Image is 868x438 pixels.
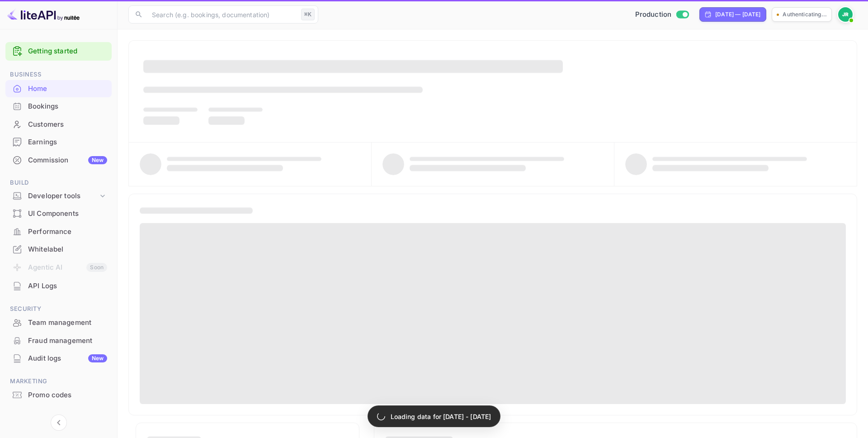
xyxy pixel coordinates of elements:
[28,353,107,364] div: Audit logs
[5,386,112,403] a: Promo codes
[28,209,107,219] div: UI Components
[5,42,112,61] div: Getting started
[88,156,107,164] div: New
[28,84,107,94] div: Home
[5,332,112,349] a: Fraud management
[5,223,112,240] a: Performance
[5,188,112,204] div: Developer tools
[5,314,112,331] a: Team management
[28,46,107,57] a: Getting started
[5,386,112,404] div: Promo codes
[28,101,107,112] div: Bookings
[28,336,107,346] div: Fraud management
[5,152,112,169] div: CommissionNew
[5,223,112,241] div: Performance
[5,80,112,97] a: Home
[5,133,112,150] a: Earnings
[5,277,112,294] a: API Logs
[5,116,112,133] div: Customers
[301,9,315,20] div: ⌘K
[28,155,107,166] div: Commission
[28,191,98,201] div: Developer tools
[5,277,112,295] div: API Logs
[28,244,107,255] div: Whitelabel
[391,412,491,421] p: Loading data for [DATE] - [DATE]
[632,10,693,20] div: Switch to Sandbox mode
[5,332,112,350] div: Fraud management
[715,10,760,19] div: [DATE] — [DATE]
[51,414,67,431] button: Collapse navigation
[5,98,112,115] div: Bookings
[5,98,112,114] a: Bookings
[5,178,112,188] span: Build
[5,376,112,386] span: Marketing
[28,137,107,148] div: Earnings
[5,304,112,314] span: Security
[5,314,112,332] div: Team management
[28,318,107,328] div: Team management
[5,205,112,222] a: UI Components
[5,350,112,367] a: Audit logsNew
[838,7,853,22] img: John A Richards
[5,133,112,151] div: Earnings
[5,152,112,168] a: CommissionNew
[5,241,112,258] div: Whitelabel
[783,10,827,19] p: Authenticating...
[5,116,112,133] a: Customers
[28,281,107,291] div: API Logs
[28,227,107,237] div: Performance
[7,7,80,22] img: LiteAPI logo
[5,205,112,223] div: UI Components
[5,241,112,257] a: Whitelabel
[88,354,107,362] div: New
[5,80,112,98] div: Home
[28,390,107,400] div: Promo codes
[5,350,112,367] div: Audit logsNew
[5,70,112,80] span: Business
[28,119,107,130] div: Customers
[635,10,672,20] span: Production
[146,5,297,24] input: Search (e.g. bookings, documentation)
